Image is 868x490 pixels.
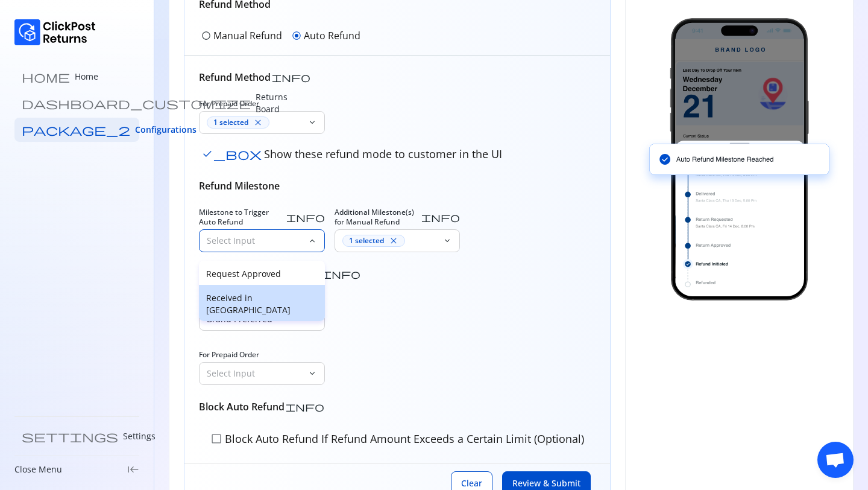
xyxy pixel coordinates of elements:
span: Review & Submit [512,477,580,489]
h6: Refund Milestone [199,179,596,193]
div: Open chat [817,442,854,478]
p: Returns Board [256,91,288,115]
span: dashboard_customize [22,97,251,109]
span: package_2 [22,124,130,136]
p: Home [75,71,98,83]
span: info [322,269,360,279]
span: 1 selected [349,236,384,246]
span: keyboard_arrow_down [307,369,317,378]
a: dashboard_customize Returns Board [14,91,139,115]
span: close [253,118,263,127]
span: For Prepaid Order [199,350,259,360]
p: Select Input [207,235,303,247]
span: check_box [201,148,262,160]
div: Close Menukeyboard_tab_rtl [14,463,139,476]
a: home Home [14,65,139,89]
button: Block Auto Refund If Refund Amount Exceeds a Certain Limit (Optional) [199,428,596,449]
span: settings [22,430,118,442]
span: check_box_outline_blank [210,433,222,445]
p: Received in [GEOGRAPHIC_DATA] [206,292,318,316]
span: Additional Milestone(s) for Manual Refund [335,208,420,227]
p: Auto Refund [304,28,360,43]
p: Settings [123,430,156,442]
span: radio_button_checked [292,31,301,40]
span: info [286,402,324,412]
span: 1 selected [213,118,248,127]
p: Select Input [207,367,303,380]
span: keyboard_arrow_down [307,236,317,246]
p: Show these refund mode to customer in the UI [262,146,502,162]
a: settings Settings [14,424,139,448]
img: return-image [640,8,838,310]
span: Milestone to Trigger Auto Refund [199,208,284,227]
h6: Block Auto Refund [199,399,285,414]
span: close [389,236,398,246]
button: Show these refund mode to customer in the UI [199,144,505,164]
span: keyboard_tab_rtl [127,463,139,476]
span: radio_button_unchecked [201,31,211,40]
img: Logo [14,19,96,45]
span: Clear [461,477,482,489]
p: Block Auto Refund If Refund Amount Exceeds a Certain Limit (Optional) [222,431,584,447]
span: Configurations [135,124,197,136]
h6: Refund Method [199,70,271,84]
span: keyboard_arrow_down [442,236,452,246]
p: Request Approved [206,268,318,280]
p: Close Menu [14,463,62,476]
span: info [421,212,460,222]
span: info [272,72,310,82]
span: keyboard_arrow_down [307,118,317,127]
span: info [286,212,325,222]
a: package_2 Configurations [14,118,139,142]
p: Manual Refund [213,28,282,43]
span: home [22,71,70,83]
span: keyboard_arrow_down [307,314,317,324]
